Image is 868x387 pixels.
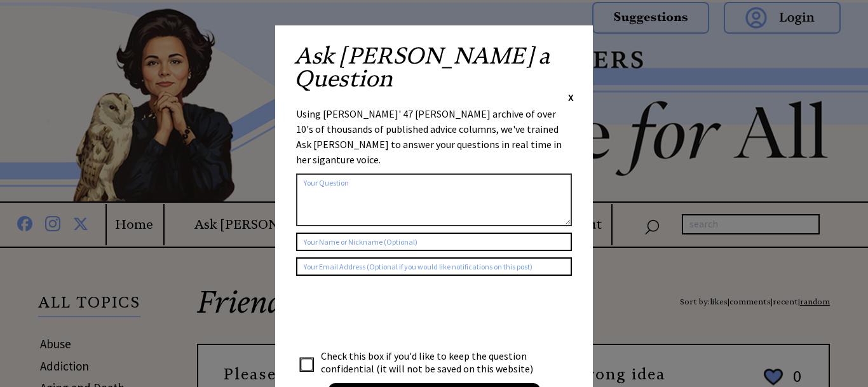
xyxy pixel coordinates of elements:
[296,106,572,167] div: Using [PERSON_NAME]' 47 [PERSON_NAME] archive of over 10's of thousands of published advice colum...
[294,44,574,90] h2: Ask [PERSON_NAME] a Question
[568,91,574,104] span: X
[296,289,489,338] iframe: reCAPTCHA
[320,349,545,376] td: Check this box if you'd like to keep the question confidential (it will not be saved on this webs...
[296,233,572,251] input: Your Name or Nickname (Optional)
[296,257,572,276] input: Your Email Address (Optional if you would like notifications on this post)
